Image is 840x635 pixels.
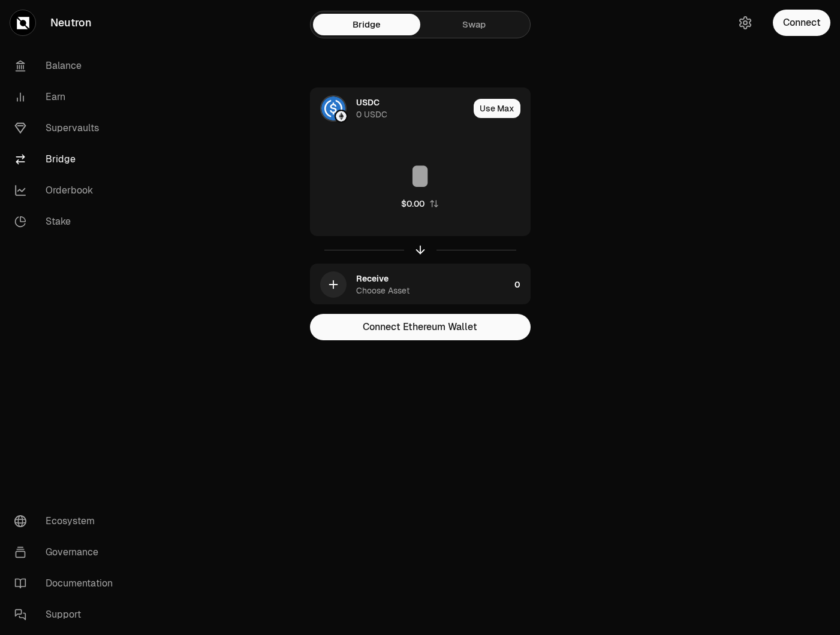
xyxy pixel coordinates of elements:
div: ReceiveChoose Asset [311,264,510,305]
div: Choose Asset [356,285,410,297]
button: $0.00 [401,198,439,210]
div: Receive [356,273,389,285]
img: USDC Logo [321,96,345,120]
div: USDC [356,96,380,108]
a: Governance [5,537,130,568]
div: 0 [514,264,530,305]
a: Orderbook [5,175,130,206]
a: Ecosystem [5,506,130,537]
a: Support [5,599,130,630]
div: 0 USDC [356,108,387,120]
a: Bridge [5,144,130,175]
a: Bridge [313,14,420,35]
button: Connect [773,10,830,36]
a: Swap [420,14,528,35]
div: $0.00 [401,198,424,210]
a: Supervaults [5,113,130,144]
a: Balance [5,50,130,81]
a: Documentation [5,568,130,599]
button: Use Max [474,99,520,118]
img: Ethereum Logo [336,111,347,122]
a: Stake [5,206,130,237]
div: USDC LogoEthereum LogoUSDC0 USDC [311,88,469,129]
a: Earn [5,81,130,113]
button: ReceiveChoose Asset0 [311,264,530,305]
button: Connect Ethereum Wallet [310,314,531,340]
